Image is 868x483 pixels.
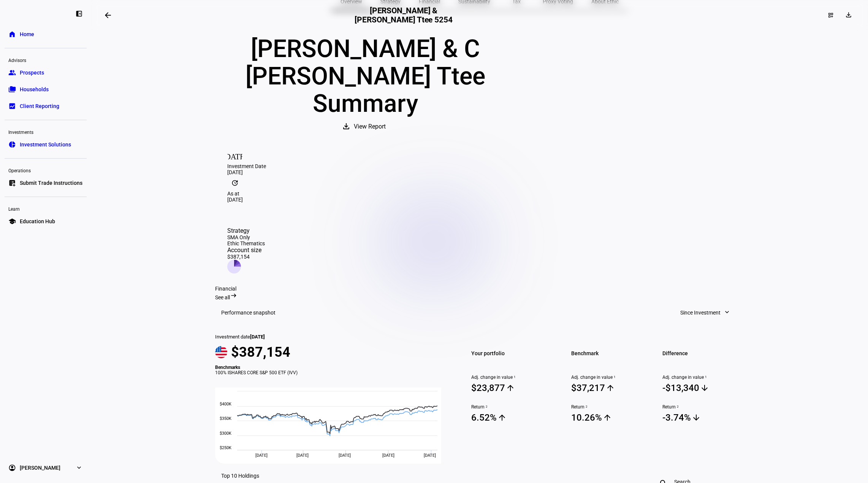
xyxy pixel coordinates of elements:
[5,99,87,114] a: bid_landscapeClient Reporting
[5,126,87,137] div: Investments
[662,412,744,423] span: -3.74%
[584,404,588,410] sup: 2
[673,305,738,320] button: Since Investment
[513,375,516,380] sup: 1
[250,334,265,340] span: [DATE]
[220,431,231,436] text: $300K
[571,375,653,380] span: Adj. change in value
[215,365,450,370] div: Benchmarks
[231,344,290,360] span: $387,154
[828,12,834,18] mat-icon: dashboard_customize
[220,445,231,450] text: $250K
[227,148,242,163] mat-icon: [DATE]
[354,118,386,136] span: View Report
[220,402,231,407] text: $400K
[296,453,309,458] span: [DATE]
[20,218,55,225] span: Education Hub
[20,69,44,76] span: Prospects
[339,453,351,458] span: [DATE]
[227,163,732,169] div: Investment Date
[8,30,16,38] eth-mat-symbol: home
[8,86,16,93] eth-mat-symbol: folder_copy
[227,197,732,203] div: [DATE]
[471,375,553,380] span: Adj. change in value
[692,413,701,422] mat-icon: arrow_downward
[845,11,852,19] mat-icon: download
[662,404,744,410] span: Return
[227,246,265,254] div: Account size
[5,203,87,214] div: Learn
[20,86,49,93] span: Households
[75,10,83,17] eth-mat-symbol: left_panel_close
[221,310,276,316] h3: Performance snapshot
[227,240,265,246] div: Ethic Thematics
[5,165,87,175] div: Operations
[382,453,394,458] span: [DATE]
[227,227,265,234] div: Strategy
[571,382,653,394] span: $37,217
[230,292,238,299] mat-icon: arrow_right_alt
[20,102,59,110] span: Client Reporting
[571,348,653,359] span: Benchmark
[662,348,744,359] span: Difference
[342,122,351,131] mat-icon: download
[571,412,653,423] span: 10.26%
[606,383,615,392] mat-icon: arrow_upward
[221,473,259,479] eth-data-table-title: Top 10 Holdings
[5,82,87,97] a: folder_copyHouseholds
[227,175,242,191] mat-icon: update
[227,254,265,260] div: $387,154
[20,464,60,472] span: [PERSON_NAME]
[5,54,87,65] div: Advisors
[353,6,454,24] h2: [PERSON_NAME] & [PERSON_NAME] Ttee 5254
[662,382,744,394] span: -$13,340
[471,348,553,359] span: Your portfolio
[8,179,16,187] eth-mat-symbol: list_alt_add
[215,294,230,300] span: See all
[215,370,450,375] div: 100% ISHARES CORE S&P 500 ETF (IVV)
[8,218,16,225] eth-mat-symbol: school
[215,334,450,340] div: Investment date
[485,404,488,410] sup: 2
[571,404,653,410] span: Return
[5,137,87,152] a: pie_chartInvestment Solutions
[704,375,707,380] sup: 1
[5,27,87,42] a: homeHome
[8,69,16,76] eth-mat-symbol: group
[471,383,505,393] div: $23,877
[334,118,396,136] button: View Report
[497,413,507,422] mat-icon: arrow_upward
[215,35,515,118] div: [PERSON_NAME] & C [PERSON_NAME] Ttee Summary
[215,286,744,292] div: Financial
[471,404,553,410] span: Return
[227,234,265,240] div: SMA Only
[220,416,231,421] text: $350K
[103,11,112,20] mat-icon: arrow_backwards
[5,65,87,80] a: groupProspects
[723,308,731,316] mat-icon: expand_more
[603,413,612,422] mat-icon: arrow_upward
[75,464,83,472] eth-mat-symbol: expand_more
[255,453,268,458] span: [DATE]
[506,383,515,392] mat-icon: arrow_upward
[8,141,16,148] eth-mat-symbol: pie_chart
[20,30,34,38] span: Home
[662,375,744,380] span: Adj. change in value
[424,453,436,458] span: [DATE]
[20,179,82,187] span: Submit Trade Instructions
[613,375,616,380] sup: 1
[227,169,732,175] div: [DATE]
[680,305,721,320] span: Since Investment
[676,404,679,410] sup: 2
[8,464,16,472] eth-mat-symbol: account_circle
[8,102,16,110] eth-mat-symbol: bid_landscape
[471,412,553,423] span: 6.52%
[20,141,71,148] span: Investment Solutions
[227,191,732,197] div: As at
[700,383,709,392] mat-icon: arrow_downward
